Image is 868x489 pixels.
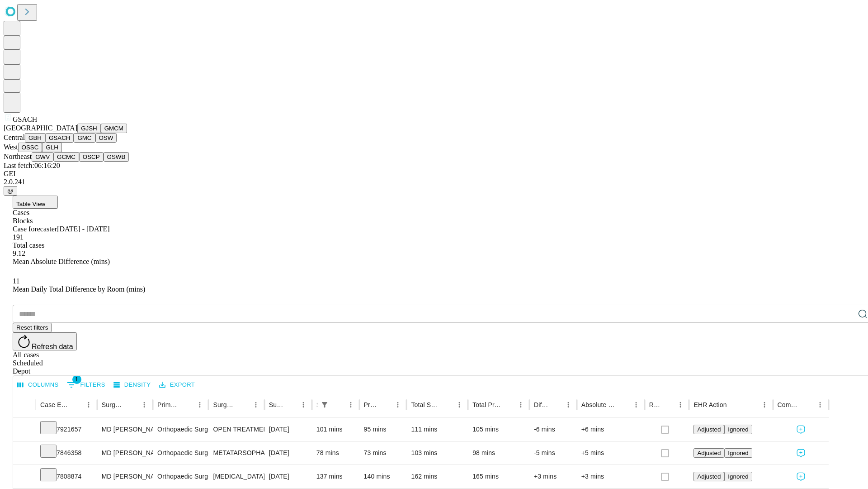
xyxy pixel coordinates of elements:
div: Primary Service [157,401,180,408]
button: Expand [18,446,31,461]
button: Menu [344,398,357,411]
button: @ [4,186,17,196]
span: Refresh data [32,343,73,350]
button: Sort [661,398,674,411]
button: Sort [332,398,344,411]
div: -6 mins [534,418,572,441]
button: Reset filters [13,323,52,332]
div: Case Epic Id [40,401,69,408]
div: [DATE] [269,465,307,488]
span: Central [4,134,25,141]
div: Orthopaedic Surgery [157,441,204,465]
button: Menu [138,398,151,411]
button: Menu [758,398,771,411]
div: Total Scheduled Duration [411,401,439,408]
button: Menu [82,398,95,411]
button: Table View [13,196,58,209]
div: Resolved in EHR [649,401,661,408]
button: Sort [801,398,814,411]
div: -5 mins [534,441,572,465]
button: Show filters [65,378,108,392]
span: [DATE] - [DATE] [57,225,109,233]
span: Case forecaster [13,225,57,233]
button: Export [157,378,197,392]
div: [DATE] [269,418,307,441]
button: Menu [453,398,466,411]
div: Scheduled In Room Duration [316,401,317,408]
div: 98 mins [472,441,525,465]
button: GCMC [53,152,79,162]
span: 191 [13,233,24,241]
div: Predicted In Room Duration [364,401,378,408]
button: Adjusted [693,472,724,481]
button: GSACH [45,133,74,143]
div: [DATE] [269,441,307,465]
div: Difference [534,401,548,408]
button: Ignored [724,472,752,481]
button: Sort [237,398,250,411]
div: 101 mins [316,418,355,441]
button: Show filters [318,398,331,411]
button: Menu [514,398,527,411]
div: 103 mins [411,441,463,465]
button: Menu [562,398,575,411]
span: @ [7,187,14,194]
div: METATARSOPHALANGEAL [MEDICAL_DATA] GREAT TOE [213,441,259,465]
div: EHR Action [693,401,726,408]
button: GLH [42,143,61,152]
div: Surgery Name [213,401,236,408]
div: 162 mins [411,465,463,488]
div: [MEDICAL_DATA] [213,465,259,488]
span: 1 [72,375,81,384]
button: GMC [74,133,95,143]
div: MD [PERSON_NAME] [PERSON_NAME] Md [102,441,148,465]
span: Adjusted [697,426,721,433]
button: GWV [32,152,53,162]
button: Expand [18,469,31,485]
button: Expand [18,422,31,438]
div: Orthopaedic Surgery [157,418,204,441]
span: 9.12 [13,249,25,257]
span: Mean Absolute Difference (mins) [13,258,110,265]
button: Adjusted [693,425,724,434]
div: 7846358 [40,441,93,465]
button: Sort [549,398,562,411]
button: GJSH [77,124,101,133]
button: OSCP [79,152,104,162]
button: GSWB [104,152,129,162]
div: 73 mins [364,441,402,465]
div: OPEN TREATMENT OF DISTAL TIBIOFIBULAR JOINT [MEDICAL_DATA] [213,418,259,441]
button: GMCM [101,124,127,133]
span: Last fetch: 06:16:20 [4,162,60,169]
span: Ignored [728,450,748,456]
div: +6 mins [581,418,640,441]
button: Menu [630,398,642,411]
div: Surgery Date [269,401,283,408]
span: Total cases [13,241,44,249]
div: MD [PERSON_NAME] [PERSON_NAME] Md [102,465,148,488]
div: Comments [778,401,800,408]
span: GSACH [13,115,37,123]
div: Absolute Difference [581,401,616,408]
div: MD [PERSON_NAME] [PERSON_NAME] Md [102,418,148,441]
div: +3 mins [581,465,640,488]
button: Select columns [15,378,61,392]
div: 2.0.241 [4,178,864,186]
button: Sort [617,398,630,411]
button: Ignored [724,448,752,458]
span: Northeast [4,153,32,160]
span: 11 [13,277,19,285]
span: Ignored [728,473,748,480]
button: Refresh data [13,332,77,350]
div: 7921657 [40,418,93,441]
div: 140 mins [364,465,402,488]
div: 137 mins [316,465,355,488]
button: GBH [25,133,45,143]
button: Sort [284,398,297,411]
button: Density [111,378,153,392]
div: GEI [4,170,864,178]
button: Adjusted [693,448,724,458]
div: +5 mins [581,441,640,465]
div: 111 mins [411,418,463,441]
span: Adjusted [697,450,721,456]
